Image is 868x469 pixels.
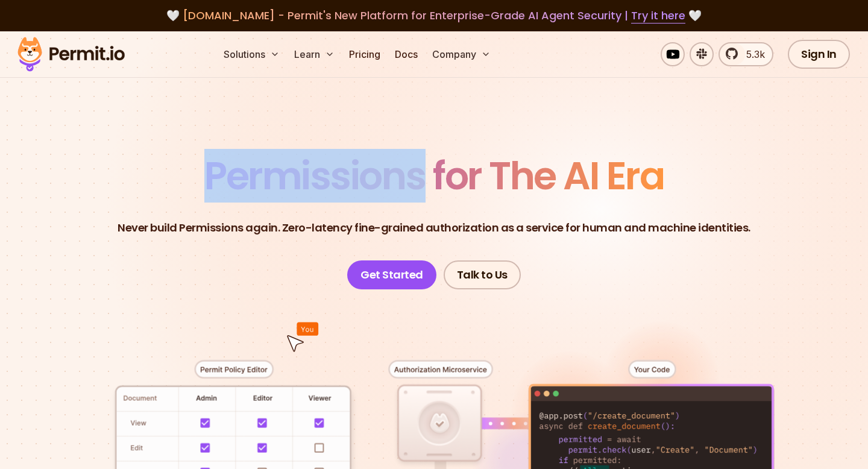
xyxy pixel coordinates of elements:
[631,8,685,24] a: Try it here
[739,47,765,61] span: 5.3k
[183,8,685,23] span: [DOMAIN_NAME] - Permit's New Platform for Enterprise-Grade AI Agent Security |
[118,219,750,236] p: Never build Permissions again. Zero-latency fine-grained authorization as a service for human and...
[204,149,664,203] span: Permissions for The AI Era
[788,40,850,69] a: Sign In
[219,42,285,66] button: Solutions
[12,34,130,75] img: Permit logo
[29,7,839,24] div: 🤍 🤍
[444,260,521,289] a: Talk to Us
[289,42,339,66] button: Learn
[390,42,423,66] a: Docs
[427,42,495,66] button: Company
[719,42,773,66] a: 5.3k
[347,260,436,289] a: Get Started
[344,42,385,66] a: Pricing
